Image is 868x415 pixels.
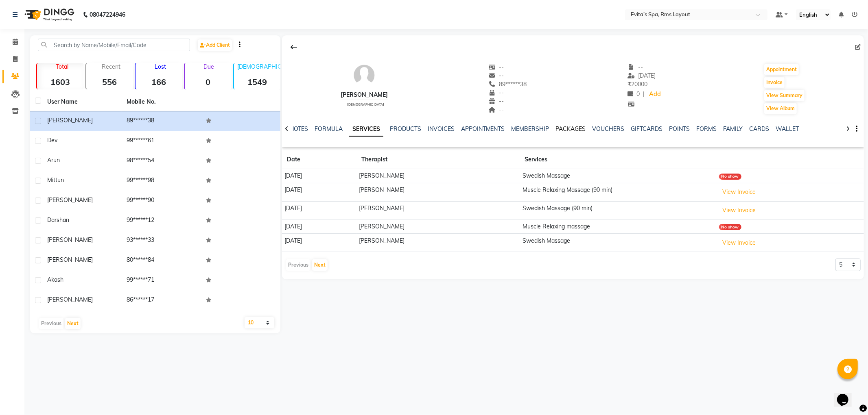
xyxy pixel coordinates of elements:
td: [DATE] [282,201,356,219]
a: PRODUCTS [390,125,421,133]
th: Mobile No. [122,93,201,111]
a: SERVICES [349,122,383,137]
p: Due [186,63,232,70]
span: -- [627,63,643,71]
div: No show [719,224,741,230]
a: PACKAGES [556,125,586,133]
th: Therapist [356,150,520,169]
button: Appointment [764,64,799,75]
strong: 166 [136,77,182,87]
span: [DATE] [627,72,656,79]
span: -- [489,63,504,71]
td: [PERSON_NAME] [356,201,520,219]
button: View Invoice [719,204,760,217]
span: -- [489,89,504,96]
td: Muscle Relaxing Massage (90 min) [520,183,717,201]
td: Swedish Massage [520,169,717,183]
span: -- [489,72,504,79]
a: CARDS [750,125,770,133]
span: Mittun [47,176,64,184]
th: Date [282,150,356,169]
a: FORMULA [315,125,343,133]
span: Arun [47,156,60,164]
img: logo [21,3,77,26]
b: 08047224946 [90,3,125,26]
span: ₹ [627,80,631,88]
strong: 1603 [37,77,84,87]
button: Invoice [764,77,785,88]
span: | [643,90,645,98]
span: [PERSON_NAME] [47,236,93,243]
a: Add [648,89,662,100]
div: [PERSON_NAME] [341,91,388,99]
input: Search by Name/Mobile/Email/Code [38,39,190,51]
span: [PERSON_NAME] [47,117,93,124]
a: FORMS [697,125,717,133]
td: [DATE] [282,234,356,252]
a: VOUCHERS [593,125,625,133]
span: 20000 [627,80,647,88]
span: [PERSON_NAME] [47,196,93,204]
td: [DATE] [282,219,356,234]
span: [PERSON_NAME] [47,256,93,263]
td: Swedish Massage (90 min) [520,201,717,219]
div: Back to Client [285,39,302,55]
span: -- [489,106,504,113]
td: [PERSON_NAME] [356,219,520,234]
td: Swedish Massage [520,234,717,252]
iframe: chat widget [834,382,860,407]
a: WALLET [776,125,799,133]
a: GIFTCARDS [631,125,663,133]
span: Akash [47,276,63,283]
button: View Invoice [719,237,760,249]
span: [PERSON_NAME] [47,296,93,303]
span: [DEMOGRAPHIC_DATA] [347,102,384,106]
div: No show [719,174,741,180]
p: Lost [139,63,182,70]
button: View Album [764,103,797,114]
td: [DATE] [282,183,356,201]
strong: 1549 [234,77,281,87]
td: [DATE] [282,169,356,183]
button: Next [65,318,81,329]
td: [PERSON_NAME] [356,183,520,201]
span: -- [489,98,504,105]
a: POINTS [669,125,690,133]
span: 0 [627,90,640,98]
th: Services [520,150,717,169]
a: MEMBERSHIP [512,125,549,133]
a: INVOICES [428,125,455,133]
p: [DEMOGRAPHIC_DATA] [237,63,281,70]
td: [PERSON_NAME] [356,169,520,183]
p: Recent [90,63,133,70]
span: Dev [47,137,57,144]
strong: 556 [86,77,133,87]
strong: 0 [185,77,232,87]
button: Next [312,259,328,271]
a: FAMILY [724,125,743,133]
p: Total [40,63,84,70]
a: Add Client [198,39,232,51]
button: View Summary [764,90,805,101]
img: avatar [352,63,376,87]
td: [PERSON_NAME] [356,234,520,252]
td: Muscle Relaxing massage [520,219,717,234]
button: View Invoice [719,186,760,198]
th: User Name [42,93,122,111]
a: APPOINTMENTS [461,125,505,133]
a: NOTES [290,125,308,133]
span: Darshan [47,216,69,224]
